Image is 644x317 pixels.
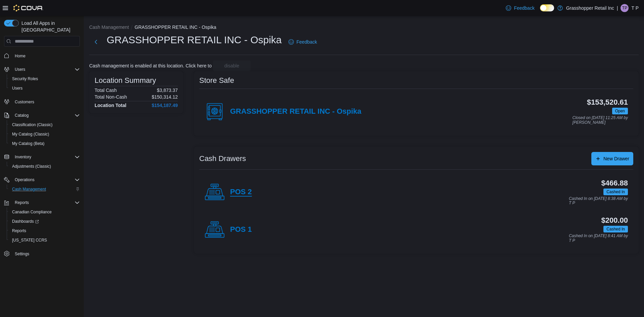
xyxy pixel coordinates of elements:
button: Reports [7,226,83,235]
span: Cashed In [603,189,628,195]
span: Washington CCRS [9,236,80,244]
button: Users [12,65,28,73]
p: Cashed In on [DATE] 8:38 AM by T P [569,197,628,206]
p: T P [631,4,639,12]
input: Dark Mode [540,4,554,11]
h4: POS 2 [230,188,252,197]
a: Reports [9,227,29,235]
button: Canadian Compliance [7,207,83,217]
span: TP [622,4,627,12]
a: My Catalog (Classic) [9,130,52,138]
a: Dashboards [9,217,42,225]
h6: Total Cash [95,88,117,93]
button: Home [1,51,83,60]
a: Security Roles [9,75,41,83]
button: Next [89,35,103,49]
span: Adjustments (Classic) [12,164,51,169]
span: Cash Management [12,187,46,192]
a: Dashboards [7,217,83,226]
button: Operations [12,176,37,184]
h4: Location Total [95,103,126,108]
span: Security Roles [9,75,80,83]
p: Cashed In on [DATE] 8:41 AM by T P [569,234,628,243]
button: Reports [1,198,83,207]
span: Reports [9,227,80,235]
span: Operations [15,177,35,182]
button: Users [7,84,83,93]
img: Cova [13,5,43,11]
p: Grasshopper Retail Inc [566,4,614,12]
span: Reports [12,199,80,207]
button: Inventory [1,152,83,162]
span: New Drawer [603,155,629,162]
a: Users [9,84,25,92]
h3: Cash Drawers [199,155,246,163]
span: Classification (Classic) [9,121,80,129]
span: Cash Management [9,185,80,193]
nav: Complex example [4,48,80,276]
span: My Catalog (Classic) [9,130,80,138]
h3: $200.00 [601,216,628,224]
nav: An example of EuiBreadcrumbs [89,24,639,32]
span: Users [15,67,25,72]
span: Cashed In [606,226,625,232]
span: Open [615,108,625,114]
button: Catalog [12,111,31,119]
span: Customers [12,98,80,106]
button: Settings [1,249,83,259]
button: GRASSHOPPER RETAIL INC - Ospika [135,24,216,30]
button: Security Roles [7,74,83,84]
button: Classification (Classic) [7,120,83,129]
span: Settings [12,250,80,258]
span: Reports [12,228,26,233]
span: Home [15,53,25,59]
span: Adjustments (Classic) [9,162,80,170]
button: Customers [1,97,83,107]
p: Closed on [DATE] 11:25 AM by [PERSON_NAME] [573,116,628,125]
button: Cash Management [7,184,83,194]
button: Users [1,65,83,74]
span: Classification (Classic) [12,122,53,127]
h3: $153,520.61 [587,98,628,106]
p: | [617,4,618,12]
h3: Store Safe [199,76,234,85]
h3: $466.88 [601,179,628,187]
a: Settings [12,250,32,258]
button: Cash Management [89,24,129,30]
span: disable [224,62,239,69]
p: $3,873.37 [157,88,178,93]
span: Dashboards [9,217,80,225]
a: Cash Management [9,185,49,193]
span: Operations [12,176,80,184]
button: Inventory [12,153,34,161]
span: Customers [15,99,34,105]
span: Dashboards [12,219,39,224]
h4: $154,187.49 [152,103,178,108]
span: Catalog [12,111,80,119]
a: Classification (Classic) [9,121,55,129]
span: Feedback [514,5,534,11]
span: Inventory [15,154,31,160]
h4: GRASSHOPPER RETAIL INC - Ospika [230,107,361,116]
span: Cashed In [606,189,625,195]
span: Home [12,51,80,60]
button: Operations [1,175,83,184]
button: New Drawer [591,152,633,165]
a: Feedback [503,1,537,15]
span: Cashed In [603,226,628,232]
span: Users [12,86,22,91]
a: Home [12,52,28,60]
p: Cash management is enabled at this location. Click here to [89,63,212,68]
span: Catalog [15,113,29,118]
a: My Catalog (Beta) [9,140,47,148]
span: Open [612,108,628,114]
h4: POS 1 [230,225,252,234]
span: Canadian Compliance [9,208,80,216]
a: Canadian Compliance [9,208,54,216]
a: Feedback [286,35,320,49]
h1: GRASSHOPPER RETAIL INC - Ospika [107,33,282,47]
span: My Catalog (Beta) [9,140,80,148]
span: Security Roles [12,76,38,82]
button: Catalog [1,111,83,120]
